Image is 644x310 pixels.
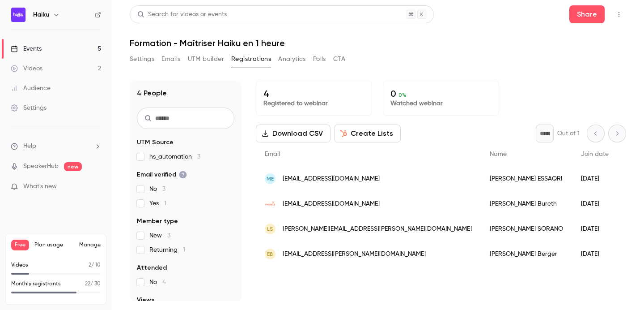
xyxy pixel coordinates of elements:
button: Download CSV [256,125,330,142]
h6: Haiku [33,10,49,19]
span: Plan usage [34,241,74,249]
span: [EMAIL_ADDRESS][PERSON_NAME][DOMAIN_NAME] [283,250,426,259]
div: [PERSON_NAME] ESSAQRI [481,166,572,191]
span: Returning [149,245,185,254]
div: [DATE] [572,216,618,241]
span: Name [490,151,507,157]
span: What's new [23,182,57,191]
button: CTA [333,52,345,66]
span: [EMAIL_ADDRESS][DOMAIN_NAME] [283,199,380,209]
iframe: Noticeable Trigger [90,183,101,191]
button: Analytics [278,52,306,66]
p: 0 [390,88,491,99]
span: [PERSON_NAME][EMAIL_ADDRESS][PERSON_NAME][DOMAIN_NAME] [283,224,472,234]
p: / 10 [89,261,101,269]
span: Views [137,296,154,305]
span: No [149,278,166,287]
button: UTM builder [188,52,224,66]
img: majoris.law [265,198,275,209]
div: [DATE] [572,166,618,191]
span: [EMAIL_ADDRESS][DOMAIN_NAME] [283,174,380,184]
div: Settings [11,103,47,112]
h1: Formation - Maîtriser Haiku en 1 heure [130,38,626,48]
span: Email [265,151,280,157]
span: Free [11,240,29,250]
p: Monthly registrants [11,280,61,288]
a: SpeakerHub [23,162,59,171]
button: Emails [161,52,180,66]
span: Yes [149,199,166,208]
span: 3 [162,186,165,192]
span: 3 [167,232,170,239]
span: 1 [183,247,185,253]
span: ME [267,175,274,183]
button: Create Lists [334,125,401,142]
p: 4 [263,88,364,99]
h1: 4 People [137,88,167,99]
span: 22 [85,281,90,287]
button: Polls [313,52,326,66]
button: Registrations [231,52,271,66]
p: Videos [11,261,28,269]
li: help-dropdown-opener [11,142,101,151]
span: hs_automation [149,152,200,161]
span: New [149,231,170,240]
span: Join date [581,151,609,157]
span: Attended [137,263,167,272]
span: 1 [164,200,166,207]
span: EB [267,250,273,258]
p: Registered to webinar [263,99,364,108]
div: [PERSON_NAME] SORANO [481,216,572,241]
p: Watched webinar [390,99,491,108]
div: Videos [11,64,42,73]
div: [PERSON_NAME] Berger [481,241,572,267]
span: 0 % [398,92,407,98]
div: Audience [11,84,51,93]
button: Share [569,5,605,23]
a: Manage [79,241,101,249]
span: new [64,162,82,171]
div: Search for videos or events [137,10,227,19]
span: LS [267,225,273,233]
div: [DATE] [572,241,618,267]
span: UTM Source [137,138,174,147]
div: [DATE] [572,191,618,216]
div: [PERSON_NAME] Bureth [481,191,572,216]
span: Member type [137,217,178,226]
p: / 30 [85,280,101,288]
button: Settings [130,52,154,66]
p: Out of 1 [557,129,580,138]
span: 2 [89,263,91,268]
span: 3 [197,154,200,160]
span: Email verified [137,170,187,179]
div: Events [11,44,42,53]
img: Haiku [11,8,25,22]
span: Help [23,142,36,151]
span: 4 [162,279,166,285]
span: No [149,185,165,194]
